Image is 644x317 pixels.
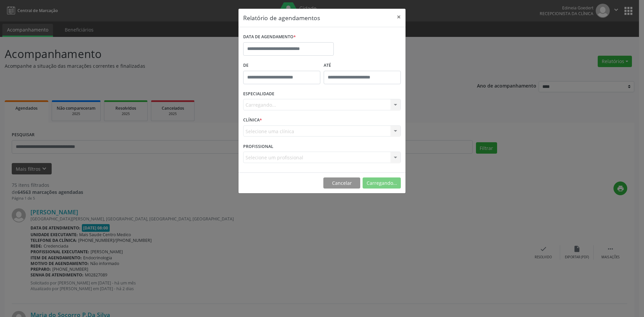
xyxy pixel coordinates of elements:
button: Close [392,9,406,25]
label: PROFISSIONAL [243,141,273,152]
h5: Relatório de agendamentos [243,13,320,22]
label: ATÉ [324,60,401,71]
label: ESPECIALIDADE [243,89,274,99]
label: De [243,60,320,71]
button: Carregando... [363,177,401,189]
button: Cancelar [323,177,360,189]
label: DATA DE AGENDAMENTO [243,32,296,42]
label: CLÍNICA [243,115,262,125]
